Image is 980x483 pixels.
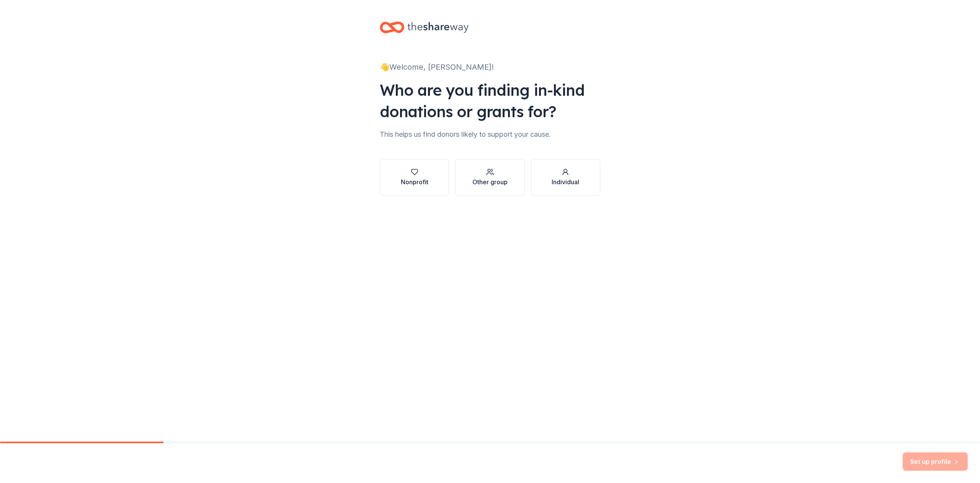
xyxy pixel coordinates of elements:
[380,128,600,141] div: This helps us find donors likely to support your cause.
[472,177,508,187] div: Other group
[380,79,600,122] div: Who are you finding in-kind donations or grants for?
[531,159,600,196] button: Individual
[380,159,449,196] button: Nonprofit
[401,177,428,187] div: Nonprofit
[552,177,579,187] div: Individual
[380,61,600,73] div: 👋 Welcome, [PERSON_NAME]!
[455,159,524,196] button: Other group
